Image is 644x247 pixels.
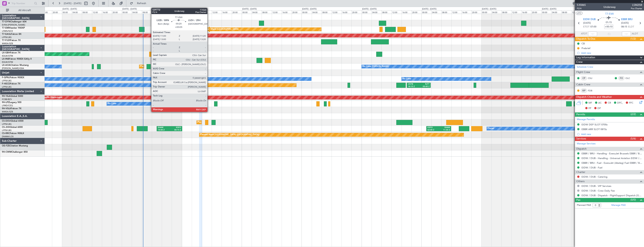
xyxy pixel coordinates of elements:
span: LX-AOA [2,64,11,66]
div: 12:00 [511,10,521,14]
span: 9H-YAA [2,95,10,97]
span: CS-RRC [2,132,10,135]
span: F-GPNJ [2,77,10,79]
div: 00:00 [62,10,72,14]
div: Underway [603,5,616,9]
a: EDLW/DTM [2,61,13,64]
span: T7-PJ29 [2,39,10,42]
div: UGTB [408,83,419,86]
a: T7-EMIHawker 900XP [2,27,25,29]
span: LSM25B [631,3,642,7]
div: 08:00 [262,10,272,14]
span: EBBR BRU [621,18,633,21]
a: EIDW / DUB - VIP Services [582,184,611,188]
div: 16:00 [222,10,232,14]
div: 04:00 [252,10,262,14]
div: 16:00 [162,10,172,14]
a: LFPB/LBG [2,36,12,39]
div: 00:00 [421,10,431,14]
div: 20:00 [172,10,182,14]
a: WMSA/SZB [2,42,13,45]
div: 02:00 Z [427,129,439,131]
a: [PERSON_NAME]/QSA [2,67,24,70]
div: Planned Maint [GEOGRAPHIC_DATA] ([GEOGRAPHIC_DATA]) [200,132,259,138]
div: 03:45 Z [419,85,430,88]
a: LFMN/NCE [2,30,13,33]
div: 08:00 [561,10,571,14]
div: EBBR ARR SLOT 0815z [582,128,607,131]
a: Schedule Crew [577,65,593,69]
span: T7-EAGL [2,33,11,35]
div: No Crew [402,76,411,82]
span: ETOT [583,25,589,29]
div: 04:00 [431,10,441,14]
span: Flight Crew [576,70,590,74]
a: CS-JHHGlobal 6000 [2,126,23,128]
a: EIDW / DUB - Catering [582,175,607,178]
a: EIDW / DUB - Dispatch - FlightSupport Dispatch [GEOGRAPHIC_DATA] [582,194,642,197]
div: Add new [581,51,642,55]
div: 00:00 [182,10,192,14]
div: AOG Maint Brazzaville (Maya-maya) [28,95,62,100]
a: Manage Services [577,142,596,146]
div: 12:00 [92,10,102,14]
a: EIDW / DUB - Handling - Universal Aviation EIDW / DUB [582,157,642,160]
a: Manage PAX [611,203,626,207]
div: 08:00 [441,10,451,14]
label: Planned PAX [577,203,591,207]
div: 00:00 [362,10,372,14]
div: 12:00 [332,10,342,14]
span: (5/6) [630,137,636,141]
span: ATOT [581,32,587,36]
div: [DATE] - [DATE] [542,8,556,11]
span: (1/2) [630,37,636,41]
div: [DATE] - [DATE] [362,8,377,11]
a: T7-EAGLFalcon 8X [2,33,21,35]
div: 14:00 Z [158,129,169,131]
a: LFPB/LBG [2,123,12,126]
div: 16:00 [402,10,412,14]
a: LX-GBHFalcon 7X [2,52,20,54]
div: 20:00 [412,10,421,14]
a: T7-PJ29Falcon 7X [2,39,21,42]
a: EBBR / BRU - Fuel - ExecuJet (Abelag) Fuel EBBR / BRU [582,161,642,164]
span: Permits [576,112,585,117]
div: No Crew [108,101,116,107]
span: 07:00 [590,25,596,29]
div: Add new [581,133,642,136]
div: 08:00 [501,10,511,14]
span: 535865 [577,3,586,7]
span: [DATE] - [DATE] [64,2,81,5]
div: EHAM [439,126,450,129]
span: Dispatch Checks and Weather [576,95,612,99]
div: 20:00 [52,10,62,14]
a: OE-FZECitation Mustang [2,145,28,147]
div: Prebrief [582,47,590,50]
span: Dispatch [576,147,587,151]
a: LFPB/LBG [2,79,12,82]
span: Charter [576,170,585,174]
div: Planned Maint [GEOGRAPHIC_DATA] ([GEOGRAPHIC_DATA]) [140,64,199,69]
span: AC [598,101,602,105]
span: 9H-LPZ [2,101,9,104]
div: 00:00 [122,10,132,14]
span: Refresh [134,2,150,5]
a: WMSA/SZB [2,110,13,113]
div: ISP [581,89,587,93]
div: 12:00 [571,10,581,14]
span: Pos Charter [631,7,642,10]
span: T7-DYN [2,21,10,23]
span: MF [588,101,592,105]
div: RJTT [419,83,430,86]
span: 9H-VSLK [2,108,11,110]
div: 11:55 Z [439,129,450,131]
div: 04:00 [132,10,142,14]
div: 12:00 [451,10,461,14]
div: 04:00 [372,10,381,14]
div: 12:00 [272,10,282,14]
div: 04:00 [72,10,82,14]
span: ALDT [632,32,638,36]
div: 08:00 [142,10,152,14]
span: T7-EMI [2,27,9,29]
div: 20:00 [232,10,242,14]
